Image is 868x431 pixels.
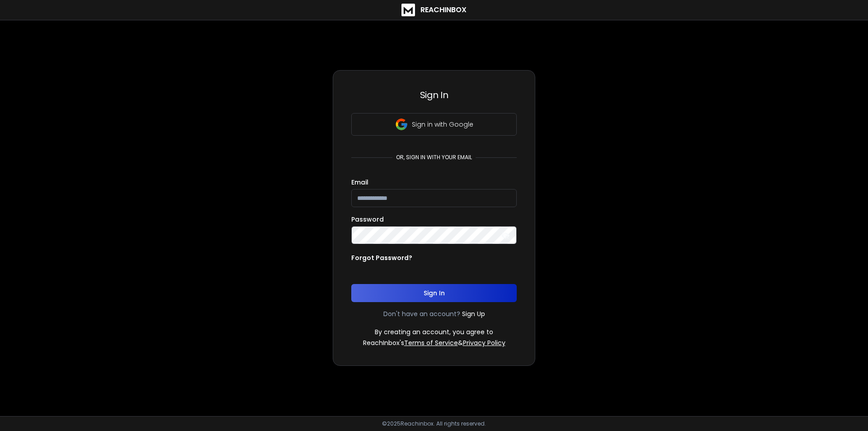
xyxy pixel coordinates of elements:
[351,113,517,136] button: Sign in with Google
[351,89,517,101] h3: Sign In
[401,4,467,16] a: ReachInbox
[404,338,458,347] a: Terms of Service
[351,216,384,223] label: Password
[392,154,476,161] p: or, sign in with your email
[351,179,368,185] label: Email
[462,309,485,318] a: Sign Up
[412,120,473,129] p: Sign in with Google
[401,4,415,16] img: logo
[383,309,460,318] p: Don't have an account?
[351,253,412,262] p: Forgot Password?
[351,284,517,302] button: Sign In
[363,338,505,347] p: ReachInbox's &
[382,420,486,427] p: © 2025 Reachinbox. All rights reserved.
[420,5,467,15] h1: ReachInbox
[463,338,505,347] a: Privacy Policy
[375,327,493,336] p: By creating an account, you agree to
